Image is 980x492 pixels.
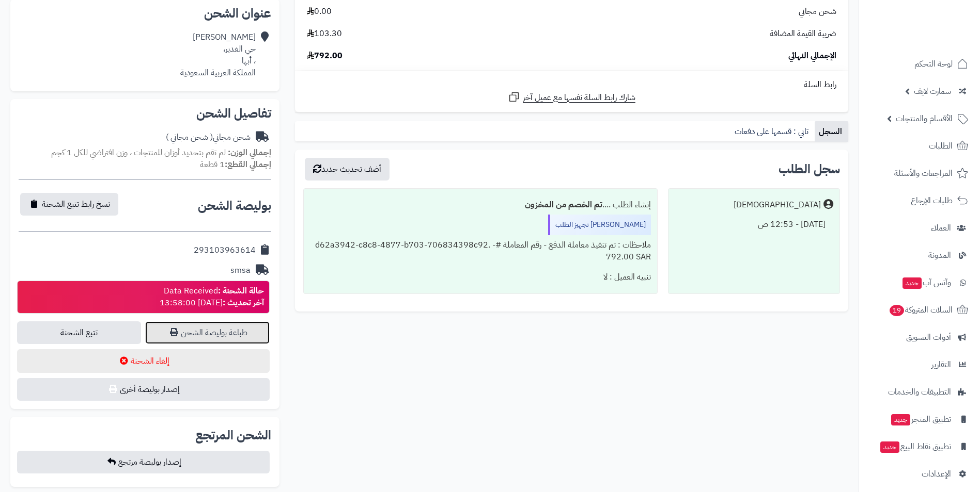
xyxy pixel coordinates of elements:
[896,111,953,126] span: الأقسام والمنتجات
[922,467,951,481] span: الإعدادات
[307,28,342,40] span: 103.30
[200,158,271,171] small: 1 قطعة
[17,349,270,373] button: إلغاء الشحنة
[865,462,974,486] a: الإعدادات
[310,267,651,287] div: تنبيه العميل : لا
[194,244,256,256] div: 293103963614
[19,107,271,120] h2: تفاصيل الشحن
[865,52,974,76] a: لوحة التحكم
[799,6,836,18] span: شحن مجاني
[734,199,821,211] div: [DEMOGRAPHIC_DATA]
[815,121,848,142] a: السجل
[160,285,264,309] div: Data Received [DATE] 13:58:00
[180,31,256,78] div: [PERSON_NAME] حي الغدير، ، أبها المملكة العربية السعودية
[865,188,974,213] a: طلبات الإرجاع
[299,79,844,91] div: رابط السلة
[17,321,141,344] a: تتبع الشحنة
[223,297,264,309] strong: آخر تحديث :
[230,265,251,276] div: smsa
[914,57,953,71] span: لوحة التحكم
[890,305,904,316] span: 19
[195,429,271,441] h2: الشحن المرتجع
[901,275,951,290] span: وآتس آب
[894,166,953,181] span: المراجعات والأسئلة
[166,132,251,143] div: شحن مجاني
[931,357,951,372] span: التقارير
[166,131,213,143] span: ( شحن مجاني )
[42,198,110,210] span: نسخ رابط تتبع الشحنة
[19,7,271,20] h2: عنوان الشحن
[865,216,974,240] a: العملاء
[865,407,974,432] a: تطبيق المتجرجديد
[730,121,815,142] a: تابي : قسمها على دفعات
[931,221,951,235] span: العملاء
[20,193,118,216] button: نسخ رابط تتبع الشحنة
[145,321,269,344] a: طباعة بوليصة الشحن
[770,28,836,40] span: ضريبة القيمة المضافة
[928,248,951,263] span: المدونة
[675,215,833,235] div: [DATE] - 12:53 ص
[914,84,951,99] span: سمارت لايف
[225,158,271,171] strong: إجمالي القطع:
[888,385,951,399] span: التطبيقات والخدمات
[879,439,951,454] span: تطبيق نقاط البيع
[865,161,974,186] a: المراجعات والأسئلة
[865,298,974,322] a: السلات المتروكة19
[865,243,974,268] a: المدونة
[929,139,953,153] span: الطلبات
[865,352,974,377] a: التقارير
[880,441,899,453] span: جديد
[198,200,271,212] h2: بوليصة الشحن
[890,412,951,427] span: تطبيق المتجر
[779,163,840,175] h3: سجل الطلب
[310,195,651,215] div: إنشاء الطلب ....
[228,146,271,159] strong: إجمالي الوزن:
[911,193,953,208] span: طلبات الإرجاع
[889,303,953,317] span: السلات المتروكة
[788,50,836,62] span: الإجمالي النهائي
[310,235,651,267] div: ملاحظات : تم تنفيذ معاملة الدفع - رقم المعاملة #d62a3942-c8c8-4877-b703-706834398c92. - 792.00 SAR
[865,380,974,404] a: التطبيقات والخدمات
[305,158,390,181] button: أضف تحديث جديد
[548,215,651,235] div: [PERSON_NAME] تجهيز الطلب
[525,199,602,211] b: تم الخصم من المخزون
[865,325,974,350] a: أدوات التسويق
[865,134,974,158] a: الطلبات
[17,378,270,401] button: إصدار بوليصة أخرى
[307,6,332,18] span: 0.00
[865,270,974,295] a: وآتس آبجديد
[523,92,635,104] span: شارك رابط السلة نفسها مع عميل آخر
[910,29,970,51] img: logo-2.png
[17,451,270,473] button: إصدار بوليصة مرتجع
[906,330,951,345] span: أدوات التسويق
[903,277,922,289] span: جديد
[307,50,343,62] span: 792.00
[51,146,226,159] span: لم تقم بتحديد أوزان للمنتجات ، وزن افتراضي للكل 1 كجم
[865,434,974,459] a: تطبيق نقاط البيعجديد
[218,285,264,297] strong: حالة الشحنة :
[508,91,635,104] a: شارك رابط السلة نفسها مع عميل آخر
[891,414,910,425] span: جديد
